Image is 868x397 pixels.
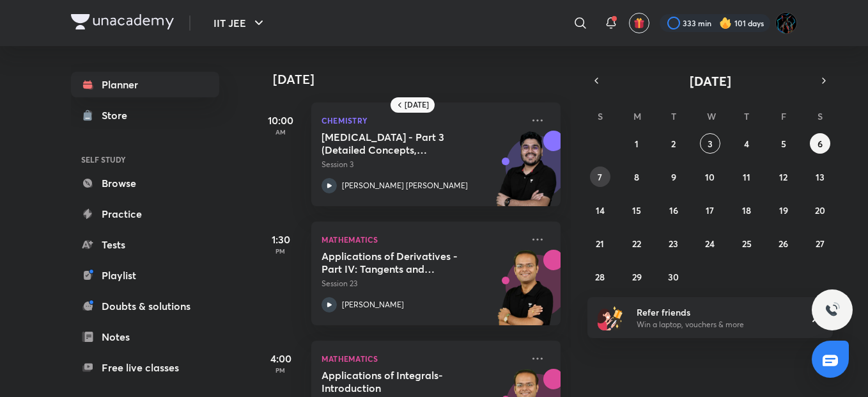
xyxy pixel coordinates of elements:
abbr: September 25, 2025 [742,238,752,250]
button: September 26, 2025 [773,233,794,254]
abbr: September 4, 2025 [744,138,749,150]
button: September 24, 2025 [700,233,720,254]
abbr: September 14, 2025 [596,204,605,216]
button: September 7, 2025 [590,166,610,187]
abbr: Thursday [744,110,749,122]
button: September 20, 2025 [810,200,830,220]
abbr: September 18, 2025 [742,204,751,216]
abbr: September 17, 2025 [706,204,714,216]
abbr: September 5, 2025 [781,138,786,150]
button: September 17, 2025 [700,200,720,220]
p: Mathematics [322,351,522,366]
a: Playlist [71,263,219,288]
abbr: Tuesday [671,110,676,122]
abbr: September 20, 2025 [815,204,825,216]
abbr: September 19, 2025 [779,204,788,216]
abbr: Monday [633,110,641,122]
h6: SELF STUDY [71,149,219,170]
abbr: September 3, 2025 [708,138,713,150]
button: September 21, 2025 [590,233,610,254]
a: Practice [71,201,219,227]
button: September 28, 2025 [590,266,610,287]
abbr: September 1, 2025 [635,138,639,150]
abbr: September 28, 2025 [595,271,605,283]
button: avatar [629,13,649,33]
abbr: September 7, 2025 [598,171,602,183]
button: September 13, 2025 [810,166,830,187]
button: September 4, 2025 [736,133,757,154]
button: September 14, 2025 [590,200,610,220]
a: Free live classes [71,355,219,380]
button: September 16, 2025 [663,200,684,220]
p: PM [255,247,306,255]
abbr: September 12, 2025 [779,171,787,183]
a: Browse [71,170,219,196]
img: unacademy [490,131,561,219]
abbr: Wednesday [707,110,716,122]
button: September 25, 2025 [736,233,757,254]
abbr: September 29, 2025 [632,271,642,283]
abbr: September 9, 2025 [671,171,676,183]
button: September 18, 2025 [736,200,757,220]
button: September 2, 2025 [663,133,684,154]
abbr: September 30, 2025 [668,271,679,283]
img: unacademy [490,250,561,338]
p: Mathematics [322,232,522,247]
img: ttu [825,302,840,318]
p: [PERSON_NAME] [342,299,404,311]
img: Umang Raj [775,12,797,34]
button: September 11, 2025 [736,166,757,187]
a: Tests [71,232,219,257]
abbr: September 27, 2025 [816,238,825,250]
button: September 9, 2025 [663,166,684,187]
h4: [DATE] [273,72,573,87]
abbr: Saturday [818,110,823,122]
button: [DATE] [605,72,815,90]
p: Chemistry [322,113,522,128]
abbr: September 26, 2025 [779,238,788,250]
h5: Hydrocarbons - Part 3 (Detailed Concepts, Mechanism, Critical Thinking and Illustartions) [322,131,481,156]
img: avatar [633,17,645,29]
div: Store [102,108,135,123]
a: Doubts & solutions [71,293,219,319]
p: [PERSON_NAME] [PERSON_NAME] [342,180,468,191]
abbr: Friday [781,110,786,122]
button: September 15, 2025 [626,200,647,220]
img: Company Logo [71,14,174,29]
a: Company Logo [71,14,174,33]
button: September 19, 2025 [773,200,794,220]
h5: 10:00 [255,113,306,128]
button: September 23, 2025 [663,233,684,254]
abbr: Sunday [598,110,603,122]
button: September 1, 2025 [626,133,647,154]
abbr: September 10, 2025 [705,171,715,183]
button: IIT JEE [206,10,274,36]
span: [DATE] [690,72,731,90]
abbr: September 8, 2025 [634,171,639,183]
abbr: September 15, 2025 [632,204,641,216]
h6: [DATE] [405,100,429,110]
abbr: September 23, 2025 [669,238,678,250]
h5: 4:00 [255,351,306,366]
h6: Refer friends [637,305,794,319]
button: September 5, 2025 [773,133,794,154]
button: September 12, 2025 [773,166,794,187]
button: September 3, 2025 [700,133,720,154]
a: Notes [71,324,219,350]
abbr: September 13, 2025 [816,171,825,183]
h5: 1:30 [255,232,306,247]
p: AM [255,128,306,136]
button: September 27, 2025 [810,233,830,254]
p: Session 3 [322,159,522,170]
h5: Applications of Integrals- Introduction [322,369,481,394]
abbr: September 6, 2025 [818,138,823,150]
button: September 30, 2025 [663,266,684,287]
abbr: September 24, 2025 [705,238,715,250]
a: Planner [71,72,219,97]
h5: Applications of Derivatives - Part IV: Tangents and Normals [322,250,481,275]
img: referral [598,305,623,330]
abbr: September 11, 2025 [743,171,750,183]
p: Session 23 [322,278,522,289]
p: PM [255,366,306,374]
abbr: September 22, 2025 [632,238,641,250]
